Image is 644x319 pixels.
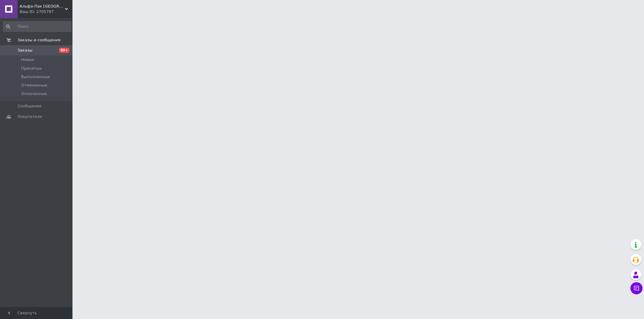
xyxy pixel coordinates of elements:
button: Чат с покупателем [630,282,642,294]
input: Поиск [3,21,71,32]
span: 99+ [59,48,69,53]
span: Сообщения [18,103,41,109]
span: Заказы [18,48,32,53]
span: Альфа-Пак Киев [20,4,65,9]
div: Ваш ID: 2705797 [20,9,72,14]
span: Оплаченные [21,91,47,96]
span: Новые [21,57,34,62]
span: Принятые [21,66,42,71]
span: Заказы и сообщения [18,37,60,43]
span: Выполненные [21,74,50,80]
span: Отмененные [21,83,47,88]
span: Покупатели [18,114,42,119]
